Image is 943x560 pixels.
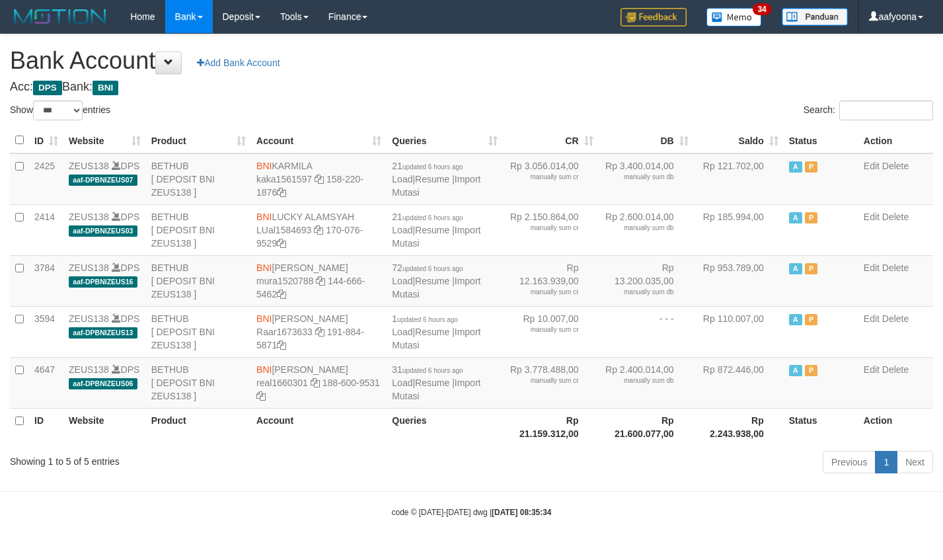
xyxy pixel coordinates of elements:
a: Copy Raar1673633 to clipboard [315,327,324,337]
td: DPS [63,255,146,306]
a: mura1520788 [256,276,313,286]
a: Copy real1660301 to clipboard [311,378,320,388]
th: CR: activate to sort column ascending [503,128,598,153]
span: BNI [256,212,272,222]
th: Product [146,408,251,446]
span: updated 6 hours ago [402,163,463,171]
td: BETHUB [ DEPOSIT BNI ZEUS138 ] [146,357,251,408]
th: DB: activate to sort column ascending [599,128,694,153]
a: Delete [882,364,909,375]
span: BNI [256,262,272,273]
a: Load [392,174,412,184]
img: Button%20Memo.svg [706,8,762,26]
th: Queries [387,408,503,446]
a: Previous [823,451,876,473]
td: Rp 185.994,00 [694,204,784,255]
td: Rp 12.163.939,00 [503,255,598,306]
th: Product: activate to sort column ascending [146,128,251,153]
td: BETHUB [ DEPOSIT BNI ZEUS138 ] [146,204,251,255]
td: [PERSON_NAME] 144-666-5462 [251,255,387,306]
a: Add Bank Account [188,52,288,74]
span: aaf-DPBNIZEUS06 [69,378,137,389]
th: Status [784,128,858,153]
a: Copy 1582201876 to clipboard [277,187,286,198]
a: Delete [882,262,909,273]
a: real1660301 [256,378,308,388]
a: 1 [875,451,897,473]
td: Rp 2.400.014,00 [599,357,694,408]
a: Edit [864,161,880,171]
span: BNI [256,161,272,171]
td: DPS [63,204,146,255]
a: kaka1561597 [256,174,312,184]
a: Load [392,327,412,337]
a: Copy LUal1584693 to clipboard [314,225,323,235]
span: | | [392,313,480,350]
label: Search: [804,100,933,120]
span: Paused [805,263,818,274]
span: 34 [753,3,771,15]
td: DPS [63,306,146,357]
a: Load [392,378,412,388]
a: ZEUS138 [69,364,109,375]
a: Import Mutasi [392,378,480,401]
div: manually sum cr [508,325,578,335]
th: Account: activate to sort column ascending [251,128,387,153]
td: Rp 953.789,00 [694,255,784,306]
a: Resume [415,327,449,337]
a: Import Mutasi [392,276,480,300]
th: Action [858,408,933,446]
a: Delete [882,161,909,171]
td: DPS [63,153,146,205]
td: BETHUB [ DEPOSIT BNI ZEUS138 ] [146,306,251,357]
span: Active [789,212,802,223]
span: 21 [392,161,463,171]
td: DPS [63,357,146,408]
label: Show entries [10,100,110,120]
span: Active [789,263,802,274]
span: updated 6 hours ago [397,316,458,323]
td: Rp 13.200.035,00 [599,255,694,306]
span: aaf-DPBNIZEUS13 [69,327,137,339]
img: Feedback.jpg [621,8,687,26]
a: Edit [864,212,880,222]
span: aaf-DPBNIZEUS03 [69,225,137,237]
td: BETHUB [ DEPOSIT BNI ZEUS138 ] [146,255,251,306]
a: Copy 1886009531 to clipboard [256,391,266,401]
td: LUCKY ALAMSYAH 170-076-9529 [251,204,387,255]
span: | | [392,262,480,300]
a: Edit [864,313,880,324]
span: aaf-DPBNIZEUS07 [69,175,137,186]
td: - - - [599,306,694,357]
span: 72 [392,262,463,273]
a: ZEUS138 [69,212,109,222]
td: 2414 [29,204,63,255]
a: Copy mura1520788 to clipboard [316,276,325,286]
th: Status [784,408,858,446]
span: Paused [805,161,818,173]
span: 1 [392,313,458,324]
small: code © [DATE]-[DATE] dwg | [392,508,552,517]
td: 2425 [29,153,63,205]
a: ZEUS138 [69,313,109,324]
a: Resume [415,225,449,235]
span: updated 6 hours ago [402,265,463,272]
td: Rp 110.007,00 [694,306,784,357]
td: BETHUB [ DEPOSIT BNI ZEUS138 ] [146,153,251,205]
a: Resume [415,174,449,184]
td: KARMILA 158-220-1876 [251,153,387,205]
select: Showentries [33,100,83,120]
a: Next [897,451,933,473]
span: Active [789,161,802,173]
span: 21 [392,212,463,222]
a: ZEUS138 [69,262,109,273]
td: Rp 3.400.014,00 [599,153,694,205]
div: manually sum cr [508,288,578,297]
a: Copy 1700769529 to clipboard [277,238,286,249]
td: Rp 2.600.014,00 [599,204,694,255]
a: LUal1584693 [256,225,311,235]
td: Rp 3.056.014,00 [503,153,598,205]
img: MOTION_logo.png [10,7,110,26]
th: Queries: activate to sort column ascending [387,128,503,153]
h4: Acc: Bank: [10,81,933,94]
